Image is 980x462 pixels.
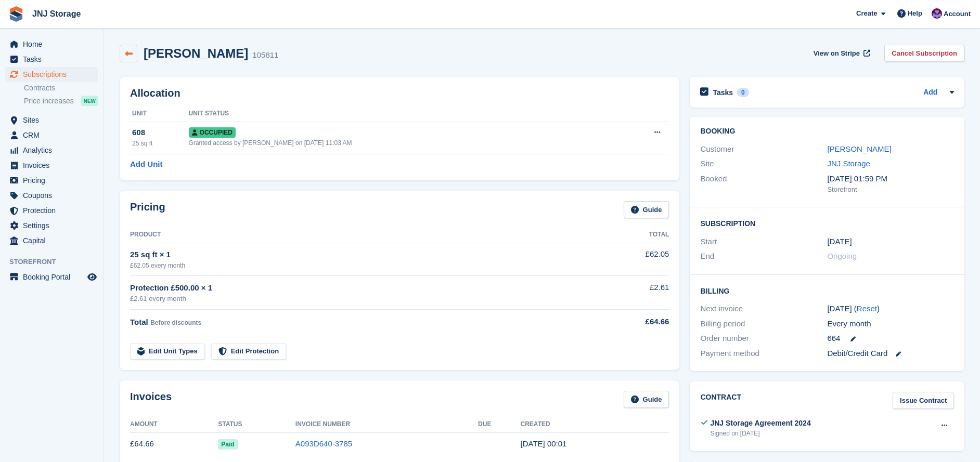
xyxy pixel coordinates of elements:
h2: Billing [700,285,954,296]
span: Home [23,37,85,51]
a: Guide [624,391,669,408]
span: Ongoing [827,252,857,260]
a: menu [5,270,98,284]
div: Start [700,236,827,248]
div: Billing period [700,318,827,330]
h2: Invoices [130,391,172,408]
a: Issue Contract [893,392,954,409]
a: menu [5,37,98,51]
a: menu [5,113,98,127]
a: Add [923,87,937,99]
div: [DATE] ( ) [827,303,954,315]
div: Customer [700,143,827,155]
span: Help [908,8,922,19]
a: Guide [624,201,669,218]
a: menu [5,218,98,233]
span: Create [856,8,877,19]
div: 25 sq ft [132,139,189,148]
a: menu [5,67,98,82]
a: Preview store [86,271,98,283]
a: Edit Unit Types [130,343,205,360]
a: Cancel Subscription [884,45,964,62]
td: £64.66 [130,432,218,456]
div: Every month [827,318,954,330]
th: Status [218,416,295,433]
h2: Allocation [130,87,669,99]
div: [DATE] 01:59 PM [827,173,954,185]
span: Capital [23,233,85,248]
a: View on Stripe [809,45,872,62]
td: £62.05 [598,243,669,275]
div: Storefront [827,184,954,195]
span: Occupied [189,127,236,138]
div: £2.61 every month [130,294,598,304]
h2: [PERSON_NAME] [144,46,248,60]
span: Paid [218,439,237,450]
div: Payment method [700,348,827,360]
div: Booked [700,173,827,195]
div: NEW [81,96,98,106]
a: menu [5,173,98,188]
span: Account [944,9,971,19]
div: Signed on [DATE] [710,429,810,438]
a: JNJ Storage [827,159,870,168]
div: £64.66 [598,316,669,328]
div: JNJ Storage Agreement 2024 [710,418,810,429]
div: End [700,250,827,262]
div: Order number [700,333,827,345]
a: menu [5,52,98,67]
span: CRM [23,128,85,142]
a: A093D640-3785 [295,439,352,448]
span: Invoices [23,158,85,173]
span: Total [130,318,148,326]
div: Debit/Credit Card [827,348,954,360]
div: Site [700,158,827,170]
a: menu [5,233,98,248]
th: Unit Status [189,105,613,122]
span: Pricing [23,173,85,188]
span: Sites [23,113,85,127]
th: Unit [130,105,189,122]
span: Settings [23,218,85,233]
div: 0 [737,88,749,97]
div: £62.05 every month [130,261,598,270]
div: 608 [132,127,189,139]
div: 105811 [252,49,278,61]
span: Tasks [23,52,85,67]
span: Before discounts [150,319,201,326]
span: Booking Portal [23,270,85,284]
a: Edit Protection [211,343,286,360]
img: stora-icon-8386f47178a22dfd0bd8f6a31ec36ba5ce8667c1dd55bd0f319d3a0aa187defe.svg [8,6,24,22]
a: menu [5,203,98,218]
th: Due [478,416,520,433]
div: 25 sq ft × 1 [130,249,598,261]
div: Granted access by [PERSON_NAME] on [DATE] 11:03 AM [189,138,613,148]
h2: Contract [700,392,741,409]
th: Total [598,227,669,243]
img: Jonathan Scrase [932,8,942,19]
a: Contracts [24,83,98,93]
span: Subscriptions [23,67,85,82]
h2: Booking [700,127,954,136]
h2: Subscription [700,218,954,228]
span: Price increases [24,96,74,106]
a: menu [5,128,98,142]
th: Invoice Number [295,416,478,433]
span: Analytics [23,143,85,157]
div: Next invoice [700,303,827,315]
a: JNJ Storage [28,5,85,22]
th: Created [521,416,669,433]
span: 664 [827,333,840,345]
a: [PERSON_NAME] [827,144,891,153]
th: Product [130,227,598,243]
a: Reset [857,304,877,313]
td: £2.61 [598,276,669,310]
span: Protection [23,203,85,218]
a: Price increases NEW [24,95,98,107]
a: menu [5,158,98,173]
a: menu [5,188,98,203]
h2: Pricing [130,201,165,218]
span: Coupons [23,188,85,203]
span: Storefront [9,257,104,267]
a: menu [5,143,98,157]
